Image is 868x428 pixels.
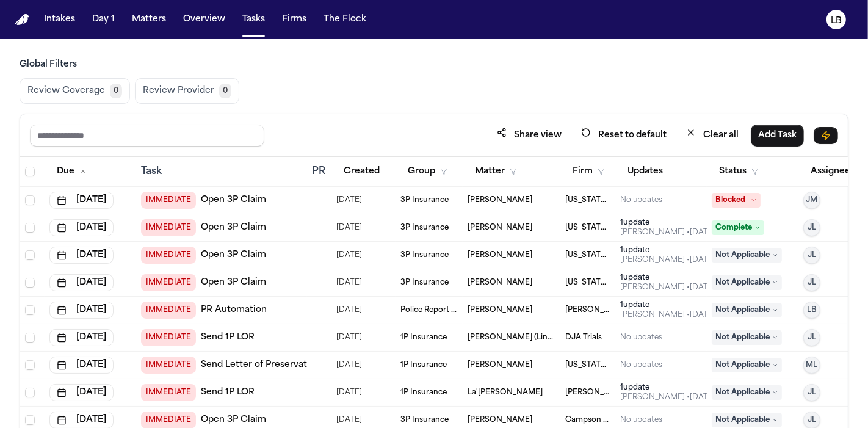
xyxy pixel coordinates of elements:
[490,124,569,147] button: Share view
[39,9,80,31] button: Intakes
[574,124,674,147] button: Reset to default
[27,85,105,97] span: Review Coverage
[237,9,270,31] button: Tasks
[219,84,231,98] span: 0
[135,78,239,104] button: Review Provider0
[277,9,311,31] button: Firms
[110,84,122,98] span: 0
[15,14,29,26] img: Finch Logo
[20,59,848,71] h3: Global Filters
[20,78,130,104] button: Review Coverage0
[127,9,171,31] button: Matters
[143,85,214,97] span: Review Provider
[319,9,371,31] button: The Flock
[814,127,838,144] button: Immediate Task
[751,125,804,147] button: Add Task
[15,14,29,26] a: Home
[679,124,746,147] button: Clear all
[178,9,230,31] button: Overview
[87,9,120,31] button: Day 1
